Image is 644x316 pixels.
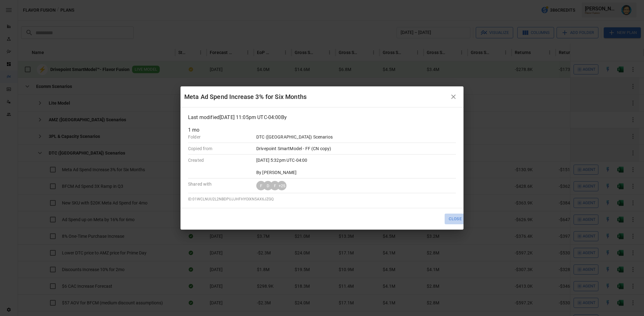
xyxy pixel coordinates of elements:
[188,114,456,121] p: Last modified [DATE] 11:05pm UTC-04:00 By
[256,145,388,152] p: Drivepoint SmartModel - FF (CN copy)
[256,157,388,163] p: [DATE] 5:32pm UTC-04:00
[188,181,251,187] p: Shared with
[263,181,273,190] div: D
[188,134,251,140] p: Folder
[270,181,280,190] div: F
[277,181,286,190] div: + 25
[188,145,251,152] p: Copied from
[256,169,388,176] p: By [PERSON_NAME]
[256,181,266,190] div: F
[445,214,466,224] button: Close
[188,157,251,163] p: Created
[184,92,447,102] div: Meta Ad Spend Increase 3% for Six Months
[188,126,456,134] p: 1 mo
[256,134,388,140] p: DTC ([GEOGRAPHIC_DATA]) Scenarios
[188,197,274,201] span: ID: 01WCLNUU2L2NBDPUJJHFHYOIXN5AX6JZGQ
